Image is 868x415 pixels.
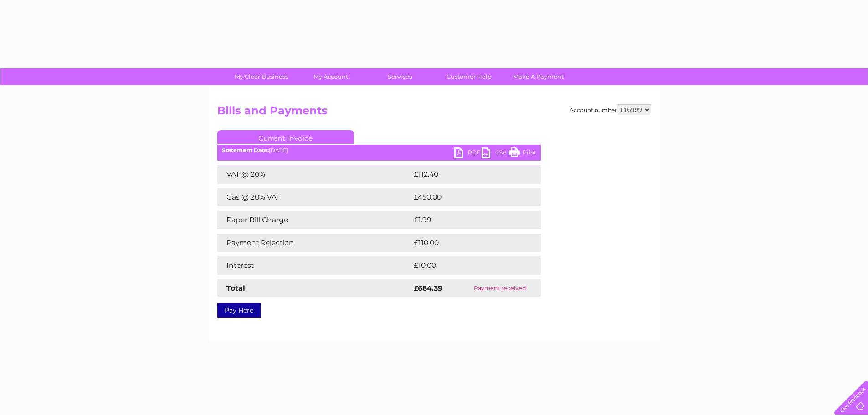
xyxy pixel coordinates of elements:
[411,234,524,252] td: £110.00
[570,104,651,115] div: Account number
[454,147,482,160] a: PDF
[217,211,411,229] td: Paper Bill Charge
[362,68,437,85] a: Services
[509,147,536,160] a: Print
[293,68,368,85] a: My Account
[224,68,299,85] a: My Clear Business
[414,284,442,292] strong: £684.39
[501,68,576,85] a: Make A Payment
[411,256,522,275] td: £10.00
[411,165,524,184] td: £112.40
[217,165,411,184] td: VAT @ 20%
[217,130,354,144] a: Current Invoice
[431,68,507,85] a: Customer Help
[482,147,509,160] a: CSV
[217,303,261,318] a: Pay Here
[217,147,541,154] div: [DATE]
[222,147,269,154] b: Statement Date:
[411,211,519,229] td: £1.99
[217,234,411,252] td: Payment Rejection
[217,256,411,275] td: Interest
[226,284,245,292] strong: Total
[217,188,411,206] td: Gas @ 20% VAT
[459,279,541,297] td: Payment received
[217,104,651,122] h2: Bills and Payments
[411,188,525,206] td: £450.00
